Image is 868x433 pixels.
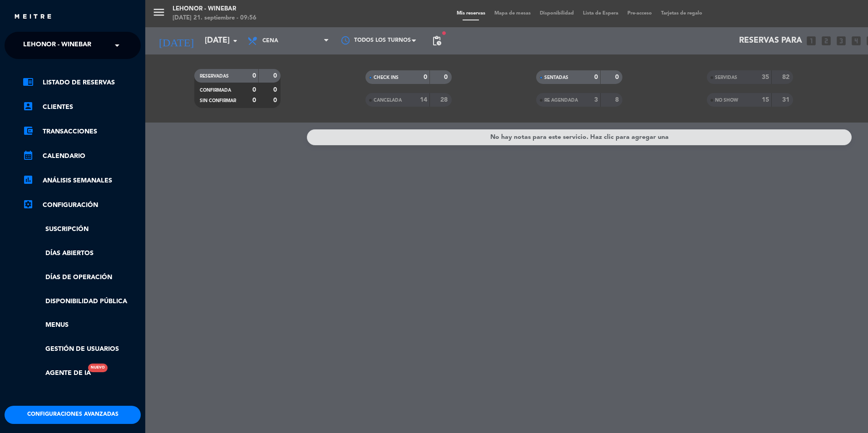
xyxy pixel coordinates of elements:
a: Días de Operación [23,272,141,283]
i: chrome_reader_mode [23,76,34,87]
a: chrome_reader_modeListado de Reservas [23,77,141,88]
a: Disponibilidad pública [23,296,141,307]
a: Suscripción [23,224,141,235]
button: Configuraciones avanzadas [5,406,141,424]
i: assessment [23,174,34,185]
div: Nuevo [88,364,108,372]
a: calendar_monthCalendario [23,151,141,162]
i: settings_applications [23,199,34,210]
a: account_balance_walletTransacciones [23,126,141,137]
a: assessmentANÁLISIS SEMANALES [23,175,141,186]
a: Configuración [23,200,141,211]
a: Menus [23,320,141,330]
span: Lehonor - Winebar [23,36,91,55]
img: MEITRE [14,14,52,20]
i: account_balance_wallet [23,125,34,136]
i: account_box [23,101,34,112]
a: account_boxClientes [23,102,141,113]
a: Días abiertos [23,248,141,259]
i: calendar_month [23,150,34,161]
a: Gestión de usuarios [23,344,141,354]
a: Agente de IANuevo [23,368,91,379]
